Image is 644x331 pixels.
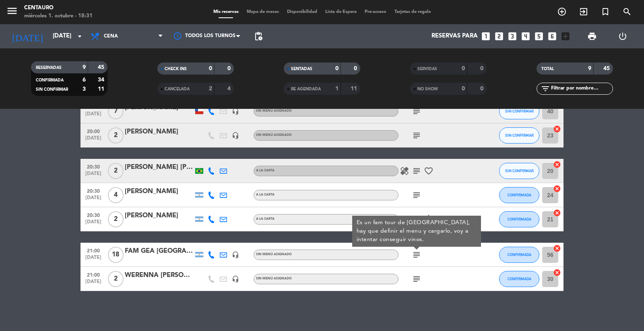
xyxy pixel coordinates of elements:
strong: 1 [335,86,339,92]
button: CONFIRMADA [499,271,539,287]
span: 2 [108,163,124,179]
i: subject [412,274,421,284]
button: CONFIRMADA [499,247,539,263]
span: 2 [108,271,124,287]
span: Cena [104,33,118,39]
span: Sin menú asignado [256,277,292,280]
span: pending_actions [254,31,263,41]
i: cake [424,214,433,224]
span: [DATE] [83,279,103,288]
button: CONFIRMADA [499,187,539,203]
div: LOG OUT [607,24,638,48]
i: subject [412,250,421,260]
i: cancel [553,160,561,169]
span: 2 [108,127,124,144]
span: A LA CARTA [256,217,275,221]
button: CONFIRMADA [499,211,539,227]
span: 20:30 [83,210,103,219]
span: [DATE] [83,219,103,229]
span: CONFIRMADA [508,193,531,197]
span: [DATE] [83,111,103,121]
span: SENTADAS [291,67,312,71]
span: print [587,31,597,41]
i: headset_mic [232,251,239,258]
span: Disponibilidad [283,10,321,14]
span: [DATE] [83,195,103,204]
strong: 4 [227,86,232,92]
span: 20:30 [83,186,103,195]
div: [PERSON_NAME] [PERSON_NAME] [125,162,193,173]
span: RE AGENDADA [291,87,321,91]
strong: 9 [83,65,86,70]
span: 20:30 [83,162,103,171]
div: [PERSON_NAME] [125,186,193,197]
input: Filtrar por nombre... [550,84,613,93]
i: subject [412,131,421,140]
span: A LA CARTA [256,169,275,172]
strong: 0 [480,86,485,92]
strong: 34 [98,77,106,83]
i: power_settings_new [618,31,627,41]
span: NO SHOW [417,87,438,91]
div: FAM GEA [GEOGRAPHIC_DATA] [125,246,193,256]
i: looks_5 [534,31,544,42]
span: RESERVADAS [36,66,62,70]
span: Pre-acceso [361,10,390,14]
span: 21:00 [83,270,103,279]
i: headset_mic [232,108,239,115]
button: SIN CONFIRMAR [499,103,539,119]
strong: 3 [83,86,86,92]
span: Sin menú asignado [256,133,292,137]
strong: 45 [603,66,611,71]
strong: 0 [462,66,465,71]
span: 4 [108,187,124,203]
i: cancel [553,209,561,217]
i: headset_mic [232,132,239,139]
span: TOTAL [541,67,554,71]
strong: 6 [83,77,86,83]
strong: 9 [588,66,591,71]
span: [DATE] [83,135,103,145]
span: SIN CONFIRMAR [505,109,534,113]
i: cancel [553,185,561,193]
i: looks_two [494,31,504,42]
i: cancel [553,125,561,133]
span: 7 [108,103,124,119]
i: add_box [560,31,571,42]
span: A LA CARTA [256,193,275,196]
span: Sin menú asignado [256,253,292,256]
strong: 0 [227,66,232,71]
i: menu [6,5,18,17]
strong: 45 [98,65,106,70]
span: Mis reservas [209,10,243,14]
button: menu [6,5,18,20]
span: Mapa de mesas [243,10,283,14]
strong: 11 [351,86,359,92]
i: exit_to_app [579,7,588,17]
span: [DATE] [83,255,103,264]
i: add_circle_outline [557,7,567,17]
i: favorite_border [424,166,433,176]
i: cancel [553,244,561,252]
i: looks_3 [507,31,518,42]
i: search [622,7,632,17]
i: [DATE] [6,27,49,45]
span: CONFIRMADA [508,277,531,281]
span: CHECK INS [165,67,187,71]
button: SIN CONFIRMAR [499,163,539,179]
button: SIN CONFIRMAR [499,127,539,144]
span: [DATE] [83,171,103,180]
span: SIN CONFIRMAR [505,133,534,137]
span: SERVIDAS [417,67,437,71]
i: headset_mic [232,275,239,283]
i: looks_one [481,31,491,42]
i: cancel [553,269,561,277]
i: filter_list [541,84,550,94]
div: WERENNA [PERSON_NAME] [125,270,193,281]
i: healing [400,166,409,176]
span: SIN CONFIRMAR [505,169,534,173]
div: Es un fam tour de [GEOGRAPHIC_DATA], hay que definir el menu y cargarlo, voy a intentar conseguir... [357,219,477,244]
span: 18 [108,247,124,263]
strong: 2 [209,86,212,92]
div: [PERSON_NAME] [125,127,193,137]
